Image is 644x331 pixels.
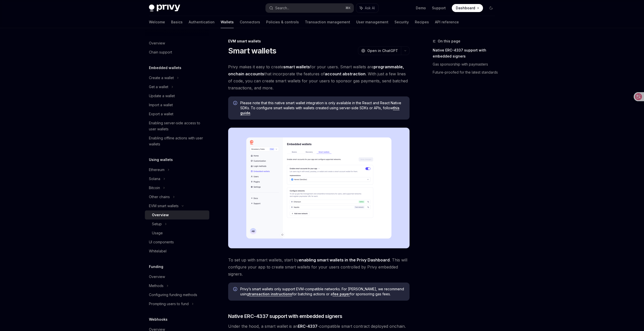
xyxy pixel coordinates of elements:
[145,91,209,100] a: Update a wallet
[487,4,495,12] button: Toggle dark mode
[145,210,209,219] a: Overview
[145,48,209,57] a: Chain support
[149,283,164,289] div: Methods
[145,229,209,238] a: Usage
[345,6,351,10] span: ⌘ K
[266,16,299,28] a: Policies & controls
[249,292,292,296] a: transaction instructions
[149,111,173,117] div: Export a wallet
[149,316,168,322] h5: Webhooks
[228,313,342,320] span: Native ERC-4337 support with embedded signers
[240,287,405,297] span: Privy’s smart wallets only support EVM-compatible networks. For [PERSON_NAME], we recommend using...
[432,6,446,11] a: Support
[145,119,209,134] a: Enabling server-side access to user wallets
[433,60,499,68] a: Gas sponsorship with paymasters
[149,120,206,132] div: Enabling server-side access to user wallets
[149,65,181,71] h5: Embedded wallets
[333,292,350,296] a: fee payer
[149,301,189,307] div: Prompting users to fund
[433,68,499,76] a: Future-proofed for the latest standards
[266,4,354,13] button: Search...⌘K
[149,135,206,147] div: Enabling offline actions with user wallets
[149,102,173,108] div: Import a wallet
[145,39,209,48] a: Overview
[152,212,169,218] div: Overview
[367,48,398,53] span: Open in ChatGPT
[149,176,160,182] div: Solana
[228,128,410,248] img: Sample enable smart wallets
[171,16,183,28] a: Basics
[240,16,260,28] a: Connectors
[149,167,165,173] div: Ethereum
[228,39,410,44] div: EVM smart wallets
[145,290,209,299] a: Configuring funding methods
[145,109,209,119] a: Export a wallet
[438,38,460,44] span: On this page
[149,264,163,270] h5: Funding
[149,5,180,12] img: dark logo
[228,46,276,55] h1: Smart wallets
[149,274,165,280] div: Overview
[145,100,209,109] a: Import a wallet
[298,324,317,329] a: ERC-4337
[456,6,475,11] span: Dashboard
[415,16,429,28] a: Recipes
[233,287,238,292] svg: Info
[233,101,238,106] svg: Info
[149,248,167,254] div: Whitelabel
[149,75,174,81] div: Create a wallet
[149,292,197,298] div: Configuring funding methods
[149,239,174,245] div: UI components
[299,257,390,263] a: enabling smart wallets in the Privy Dashboard
[283,64,310,69] strong: smart wallets
[416,6,426,11] a: Demo
[149,40,165,46] div: Overview
[221,16,234,28] a: Wallets
[149,194,170,200] div: Other chains
[228,63,410,91] span: Privy makes it easy to create for your users. Smart wallets are that incorporate the features of ...
[149,49,172,55] div: Chain support
[149,16,165,28] a: Welcome
[433,46,499,60] a: Native ERC-4337 support with embedded signers
[435,16,459,28] a: API reference
[149,185,160,191] div: Bitcoin
[305,16,350,28] a: Transaction management
[189,16,215,28] a: Authentication
[145,134,209,149] a: Enabling offline actions with user wallets
[358,46,401,55] button: Open in ChatGPT
[356,16,388,28] a: User management
[356,4,378,13] button: Ask AI
[149,84,168,90] div: Get a wallet
[152,221,162,227] div: Setup
[228,256,410,278] span: To set up with smart wallets, start by . This will configure your app to create smart wallets for...
[240,100,405,116] span: Please note that this native smart wallet integration is only available in the React and React Na...
[145,272,209,281] a: Overview
[325,71,366,77] a: account abstraction
[149,157,173,163] h5: Using wallets
[275,5,289,11] div: Search...
[394,16,409,28] a: Security
[452,4,483,12] a: Dashboard
[149,203,179,209] div: EVM smart wallets
[152,230,163,236] div: Usage
[145,238,209,247] a: UI components
[149,93,175,99] div: Update a wallet
[145,247,209,256] a: Whitelabel
[365,6,375,11] span: Ask AI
